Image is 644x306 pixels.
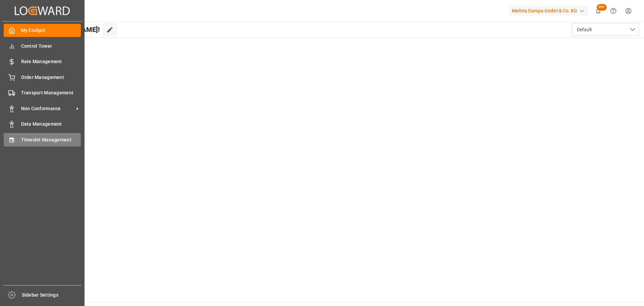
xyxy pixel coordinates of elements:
span: Sidebar Settings [22,292,82,299]
div: Melitta Europa GmbH & Co. KG [509,6,588,16]
a: Data Management [4,118,81,131]
span: Default [577,26,592,33]
span: Control Tower [21,43,81,50]
a: Rate Management [4,55,81,68]
a: My Cockpit [4,24,81,37]
span: Non Conformance [21,105,74,112]
span: Data Management [21,121,81,128]
button: show 100 new notifications [591,3,606,18]
button: Help Center [606,3,621,18]
span: Transport Management [21,89,81,96]
a: Transport Management [4,86,81,99]
span: Hello [PERSON_NAME]! [28,23,100,36]
span: My Cockpit [21,27,81,34]
a: Timeslot Management [4,133,81,146]
button: Melitta Europa GmbH & Co. KG [509,4,591,17]
a: Control Tower [4,39,81,52]
span: 99+ [597,4,607,11]
span: Timeslot Management [21,136,81,143]
a: Order Management [4,71,81,84]
button: open menu [572,23,639,36]
span: Rate Management [21,58,81,65]
span: Order Management [21,74,81,81]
